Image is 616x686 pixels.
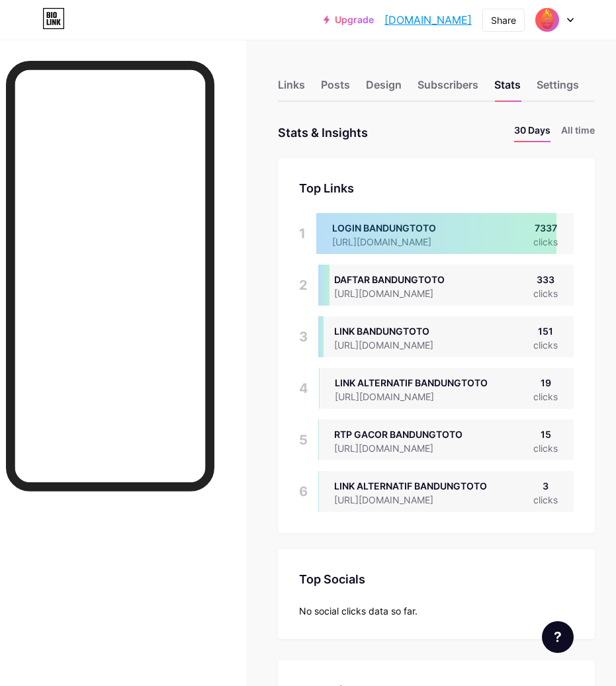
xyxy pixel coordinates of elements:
[561,123,595,142] li: All time
[533,286,558,300] div: clicks
[537,77,579,101] div: Settings
[366,77,402,101] div: Design
[491,13,516,27] div: Share
[299,368,308,409] div: 4
[299,213,306,254] div: 1
[334,286,455,300] div: [URL][DOMAIN_NAME]
[533,493,558,507] div: clicks
[334,441,462,455] div: [URL][DOMAIN_NAME]
[299,570,574,588] div: Top Socials
[334,479,487,493] div: LINK ALTERNATIF BANDUNGTOTO
[299,604,574,618] div: No social clicks data so far.
[533,273,558,286] div: 333
[324,15,374,25] a: Upgrade
[533,479,558,493] div: 3
[533,427,558,441] div: 15
[299,265,308,306] div: 2
[321,77,350,101] div: Posts
[533,324,558,338] div: 151
[334,324,455,338] div: LINK BANDUNGTOTO
[533,338,558,352] div: clicks
[335,376,488,390] div: LINK ALTERNATIF BANDUNGTOTO
[494,77,521,101] div: Stats
[278,123,368,142] div: Stats & Insights
[334,273,455,286] div: DAFTAR BANDUNGTOTO
[299,471,308,512] div: 6
[334,493,487,507] div: [URL][DOMAIN_NAME]
[533,390,558,404] div: clicks
[535,7,560,32] img: Bandung Banned
[418,77,478,101] div: Subscribers
[335,390,488,404] div: [URL][DOMAIN_NAME]
[278,77,305,101] div: Links
[384,12,472,28] a: [DOMAIN_NAME]
[533,376,558,390] div: 19
[533,441,558,455] div: clicks
[334,427,462,441] div: RTP GACOR BANDUNGTOTO
[299,316,308,357] div: 3
[334,338,455,352] div: [URL][DOMAIN_NAME]
[514,123,550,142] li: 30 Days
[299,419,308,460] div: 5
[299,179,574,197] div: Top Links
